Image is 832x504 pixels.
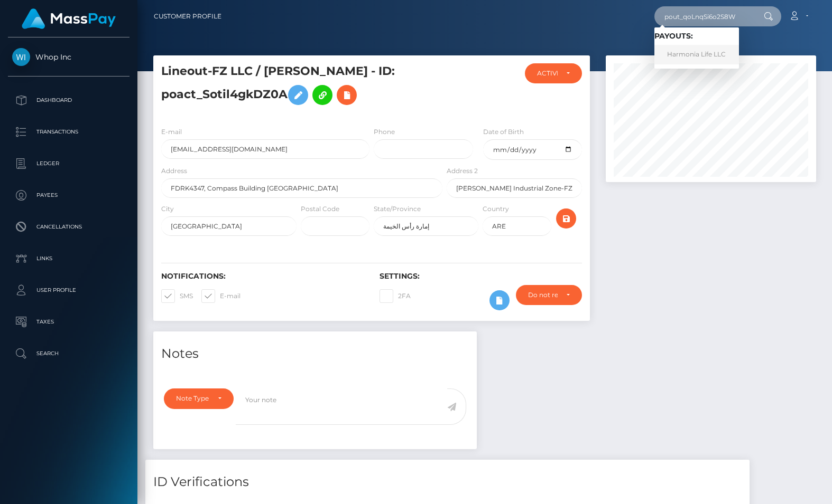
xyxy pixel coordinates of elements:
label: State/Province [374,204,421,214]
button: Note Type [164,388,234,408]
h6: Settings: [380,272,582,281]
h4: Notes [161,345,469,363]
a: Customer Profile [154,5,221,27]
img: Whop Inc [12,48,30,66]
label: E-mail [161,127,182,137]
p: Taxes [12,314,125,330]
a: Payees [8,182,130,208]
p: Search [12,346,125,362]
p: Payees [12,187,125,203]
a: Cancellations [8,214,130,240]
label: Phone [374,127,395,137]
p: Dashboard [12,92,125,108]
label: Date of Birth [483,127,524,137]
p: Transactions [12,124,125,140]
a: Taxes [8,309,130,335]
label: Country [483,204,509,214]
label: City [161,204,174,214]
h5: Lineout-FZ LLC / [PERSON_NAME] - ID: poact_Sotil4gkDZ0A [161,63,437,110]
label: Postal Code [301,204,339,214]
p: Links [12,251,125,267]
label: 2FA [380,289,411,303]
a: Transactions [8,119,130,145]
h6: Notifications: [161,272,364,281]
a: Harmonia Life LLC [654,45,739,64]
label: Address 2 [447,166,478,176]
h4: ID Verifications [153,473,742,491]
label: Address [161,166,187,176]
div: Note Type [176,394,209,403]
label: SMS [161,289,193,303]
label: E-mail [201,289,241,303]
a: Search [8,340,130,367]
a: User Profile [8,277,130,303]
button: Do not require [516,285,582,305]
div: ACTIVE [537,69,558,78]
a: Links [8,245,130,272]
button: ACTIVE [525,63,582,83]
input: Search... [654,6,754,26]
p: Ledger [12,156,125,172]
span: Whop Inc [8,52,130,62]
div: Do not require [528,291,558,299]
a: Ledger [8,150,130,177]
h6: Payouts: [654,32,739,41]
p: Cancellations [12,219,125,235]
a: Dashboard [8,87,130,113]
img: MassPay Logo [22,8,116,29]
p: User Profile [12,282,125,298]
